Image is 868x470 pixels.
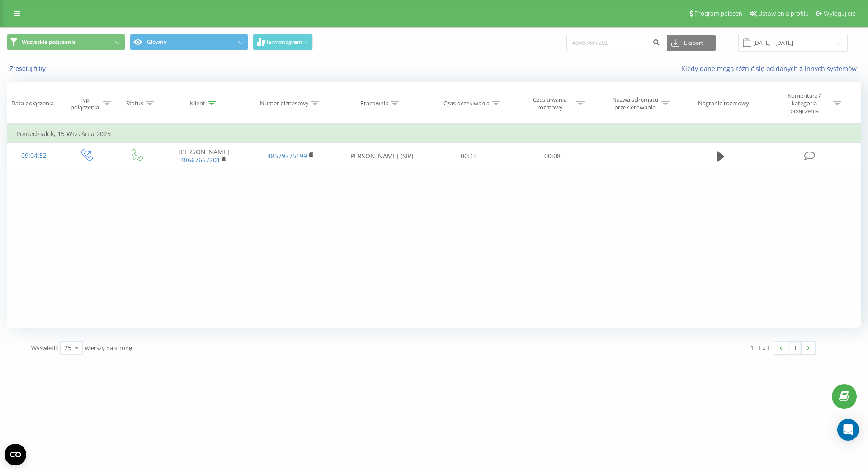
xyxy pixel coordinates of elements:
td: 00:13 [427,143,510,169]
div: 25 [64,343,71,352]
div: Numer biznesowy [260,100,309,107]
button: Harmonogram [253,34,313,50]
td: [PERSON_NAME] [160,143,247,169]
div: Pracownik [360,100,388,107]
td: [PERSON_NAME] (SIP) [334,143,427,169]
input: Wyszukiwanie według numeru [566,35,662,51]
span: Wyświetlij [31,344,58,352]
div: Status [126,100,143,107]
a: 48667667201 [180,156,220,164]
div: 09:04:52 [16,147,52,165]
div: Czas trwania rozmowy [526,96,574,111]
td: Poniedziałek, 15 Września 2025 [7,125,861,143]
button: Zresetuj filtry [7,65,50,73]
div: Klient [190,100,205,107]
button: Eksport [667,35,716,51]
button: Wszystkie połączenia [7,34,125,50]
div: Data połączenia [11,100,54,107]
span: Wyloguj się [824,10,856,17]
button: Główny [130,34,248,50]
span: Wszystkie połączenia [22,38,76,46]
div: Typ połączenia [68,96,101,111]
span: Harmonogram [264,39,302,45]
a: Kiedy dane mogą różnić się od danych z innych systemów [681,64,861,73]
div: Nagranie rozmowy [698,100,749,107]
a: 48579775199 [267,152,307,160]
td: 00:08 [510,143,594,169]
span: Ustawienia profilu [758,10,809,17]
button: Open CMP widget [5,444,26,465]
a: 1 [788,342,802,354]
div: Komentarz / kategoria połączenia [778,92,831,115]
div: Czas oczekiwania [443,100,490,107]
div: Open Intercom Messenger [837,419,859,441]
span: Program poleceń [694,10,742,17]
span: wierszy na stronę [85,344,132,352]
div: 1 - 1 z 1 [750,343,770,352]
div: Nazwa schematu przekierowania [611,96,659,111]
